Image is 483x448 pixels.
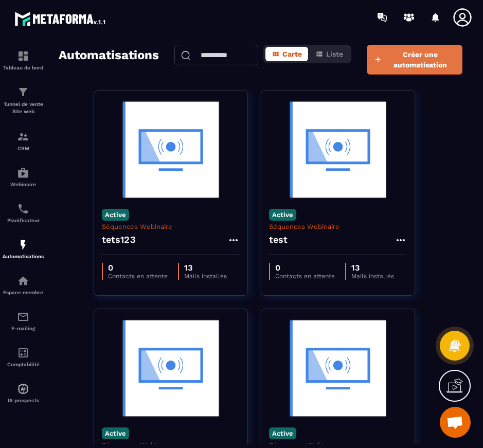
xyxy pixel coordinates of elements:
[17,50,29,62] img: formation
[269,427,296,439] p: Active
[385,49,456,70] span: Créer une automatisation
[17,383,29,395] img: automations
[3,195,44,231] a: schedulerschedulerPlanificateur
[184,273,227,280] p: Mails installés
[102,232,136,247] h4: tets123
[102,317,240,420] img: automation-background
[351,273,394,280] p: Mails installés
[3,362,44,367] p: Comptabilité
[282,50,302,58] span: Carte
[269,209,296,221] p: Active
[17,347,29,359] img: accountant
[3,65,44,70] p: Tableau de bord
[17,131,29,143] img: formation
[102,223,240,230] p: Séquences Webinaire
[3,159,44,195] a: automationsautomationsWebinaire
[3,78,44,123] a: formationformationTunnel de vente Site web
[3,398,44,403] p: IA prospects
[440,407,471,438] a: Open chat
[326,50,343,58] span: Liste
[3,303,44,339] a: emailemailE-mailing
[3,231,44,267] a: automationsautomationsAutomatisations
[184,263,227,273] p: 13
[3,42,44,78] a: formationformationTableau de bord
[265,47,308,61] button: Carte
[269,317,407,420] img: automation-background
[367,45,462,75] button: Créer une automatisation
[108,263,168,273] p: 0
[14,9,107,28] img: logo
[3,218,44,223] p: Planificateur
[17,275,29,287] img: automations
[269,232,288,247] h4: test
[3,182,44,187] p: Webinaire
[309,47,349,61] button: Liste
[3,267,44,303] a: automationsautomationsEspace membre
[3,339,44,375] a: accountantaccountantComptabilité
[3,146,44,151] p: CRM
[3,326,44,331] p: E-mailing
[59,45,159,75] h2: Automatisations
[269,98,407,201] img: automation-background
[3,290,44,295] p: Espace membre
[102,98,240,201] img: automation-background
[17,311,29,323] img: email
[102,209,129,221] p: Active
[3,123,44,159] a: formationformationCRM
[3,254,44,259] p: Automatisations
[269,223,407,230] p: Séquences Webinaire
[3,101,44,115] p: Tunnel de vente Site web
[108,273,168,280] p: Contacts en attente
[17,167,29,179] img: automations
[17,86,29,98] img: formation
[17,239,29,251] img: automations
[351,263,394,273] p: 13
[102,427,129,439] p: Active
[275,263,335,273] p: 0
[17,203,29,215] img: scheduler
[275,273,335,280] p: Contacts en attente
